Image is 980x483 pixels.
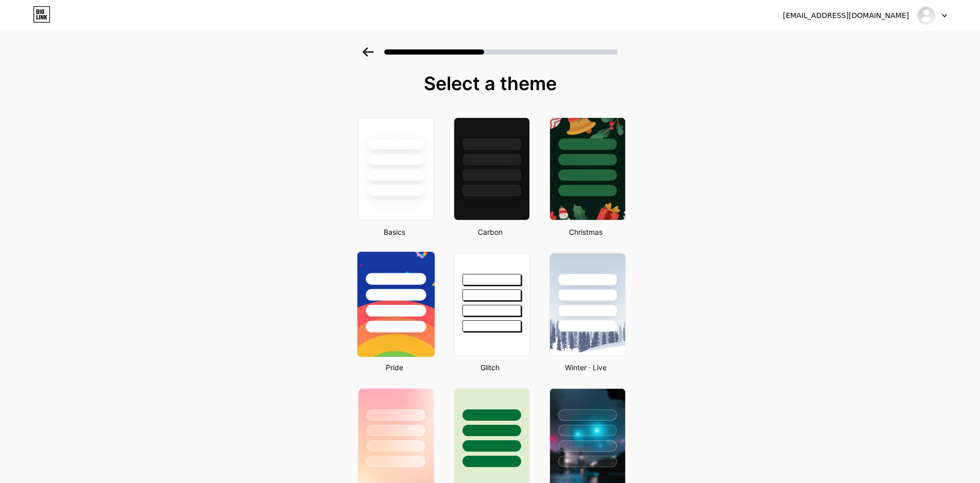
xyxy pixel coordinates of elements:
div: Select a theme [354,73,627,94]
img: pride-mobile.png [357,252,434,357]
div: Christmas [546,227,626,237]
div: Pride [355,362,434,373]
div: [EMAIL_ADDRESS][DOMAIN_NAME] [783,10,909,21]
img: pukul8 [917,6,936,25]
div: Winter · Live [546,362,626,373]
div: Basics [355,227,434,237]
div: Carbon [451,227,530,237]
div: Glitch [451,362,530,373]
